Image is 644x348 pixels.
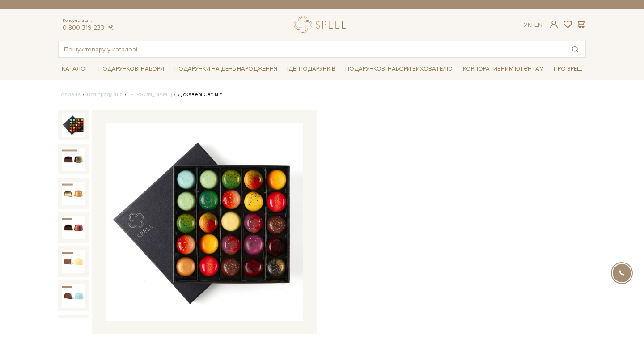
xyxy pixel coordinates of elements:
img: Діскавері Сет-міді [62,216,85,239]
a: Корпоративним клієнтам [459,61,547,76]
button: Пошук товару у каталозі [565,41,585,57]
a: [PERSON_NAME] [129,91,172,98]
li: Діскавері Сет-міді [172,91,224,99]
img: Діскавері Сет-міді [62,318,85,342]
a: Про Spell [550,62,586,76]
img: Діскавері Сет-міді [62,250,85,273]
a: Подарункові набори [95,62,168,76]
div: Ук [524,21,542,29]
a: telegram [106,24,115,31]
img: Діскавері Сет-міді [62,113,85,136]
a: Вся продукція [87,91,123,98]
span: | [531,21,533,29]
a: 0 800 319 233 [63,24,104,31]
img: Діскавері Сет-міді [62,182,85,205]
a: Каталог [58,62,92,76]
a: logo [294,16,350,34]
img: Діскавері Сет-міді [62,284,85,307]
img: Діскавері Сет-міді [62,148,85,171]
a: Подарунки на День народження [171,62,281,76]
span: Консультація: [63,18,115,24]
img: Діскавері Сет-міді [106,123,303,321]
a: Подарункові набори вихователю [342,61,456,76]
input: Пошук товару у каталозі [59,41,565,57]
a: Головна [58,91,80,98]
a: Ідеї подарунків [284,62,339,76]
a: En [534,21,542,29]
